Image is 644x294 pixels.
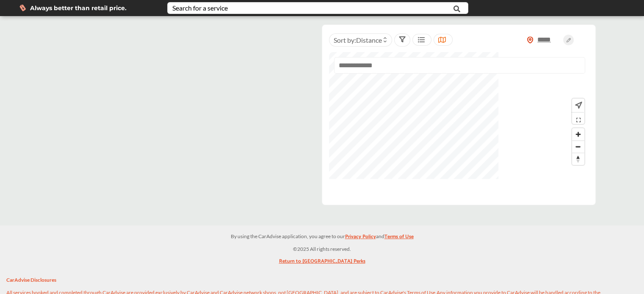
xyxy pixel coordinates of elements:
span: Distance [356,36,382,44]
a: Return to [GEOGRAPHIC_DATA] Perks [279,257,365,269]
a: Terms of Use [384,233,414,245]
canvas: Map [329,52,498,179]
img: recenter.ce011a49.svg [573,101,582,110]
a: Privacy Policy [345,233,376,245]
span: Reset bearing to north [572,153,584,165]
button: Zoom out [572,140,584,153]
div: Search for a service [172,5,228,11]
img: dollor_label_vector.a70140d1.svg [19,4,26,11]
button: Reset bearing to north [572,153,584,165]
span: Always better than retail price. [30,5,127,11]
span: Sort by : [334,36,382,44]
button: Zoom in [572,128,584,140]
strong: CarAdvise Disclosures [6,277,56,283]
img: location_vector_orange.38f05af8.svg [527,36,533,44]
